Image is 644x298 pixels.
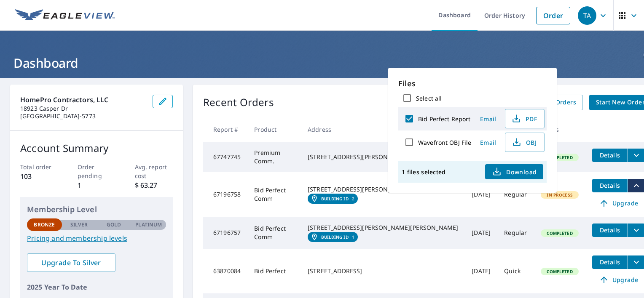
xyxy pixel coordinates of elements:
[597,258,623,266] span: Details
[418,115,470,123] label: Bid Perfect Report
[485,164,543,179] button: Download
[20,141,173,156] p: Account Summary
[497,249,534,293] td: Quick
[592,255,628,269] button: detailsBtn-63870084
[475,112,502,125] button: Email
[578,6,596,25] div: TA
[15,9,115,22] img: EV Logo
[536,7,570,24] a: Order
[402,168,445,176] p: 1 files selected
[20,171,59,181] p: 103
[203,95,274,110] p: Recent Orders
[27,204,166,215] p: Membership Level
[534,117,585,142] th: Status
[465,217,497,249] td: [DATE]
[542,192,578,198] span: In Process
[510,137,537,147] span: OBJ
[20,112,146,120] p: [GEOGRAPHIC_DATA]-5773
[497,217,534,249] td: Regular
[308,153,458,161] div: [STREET_ADDRESS][PERSON_NAME][PERSON_NAME]
[308,267,458,275] div: [STREET_ADDRESS]
[20,105,146,112] p: 18923 Casper Dr
[301,117,465,142] th: Address
[321,196,349,201] em: Building ID
[597,181,623,189] span: Details
[247,172,301,217] td: Bid Perfect Comm
[27,282,166,292] p: 2025 Year To Date
[465,249,497,293] td: [DATE]
[135,180,173,190] p: $ 63.27
[308,185,458,194] div: [STREET_ADDRESS][PERSON_NAME][PERSON_NAME]
[492,167,537,177] span: Download
[203,249,247,293] td: 63870084
[203,217,247,249] td: 67196757
[34,258,109,267] span: Upgrade To Silver
[308,232,358,242] a: Building ID1
[497,172,534,217] td: Regular
[20,95,146,105] p: HomePro Contractors, LLC
[478,138,498,146] span: Email
[597,198,640,208] span: Upgrade
[475,136,502,149] button: Email
[27,253,115,272] a: Upgrade To Silver
[70,221,88,229] p: Silver
[418,138,471,146] label: Wavefront OBJ File
[203,142,247,172] td: 67747745
[107,221,121,229] p: Gold
[597,226,623,234] span: Details
[542,154,577,160] span: Completed
[597,151,623,159] span: Details
[34,221,55,229] p: Bronze
[465,172,497,217] td: [DATE]
[542,230,577,236] span: Completed
[203,117,247,142] th: Report #
[20,162,59,171] p: Total order
[416,94,442,102] label: Select all
[247,249,301,293] td: Bid Perfect
[505,133,545,152] button: OBJ
[10,54,634,72] h1: Dashboard
[135,221,162,229] p: Platinum
[542,269,577,274] span: Completed
[510,114,537,124] span: PDF
[478,115,498,123] span: Email
[308,223,458,232] div: [STREET_ADDRESS][PERSON_NAME][PERSON_NAME]
[321,234,349,239] em: Building ID
[505,109,545,128] button: PDF
[247,217,301,249] td: Bid Perfect Comm
[592,179,628,192] button: detailsBtn-67196758
[135,162,173,180] p: Avg. report cost
[247,142,301,172] td: Premium Comm.
[592,149,628,162] button: detailsBtn-67747745
[398,78,547,89] p: Files
[27,233,166,243] a: Pricing and membership levels
[597,275,640,285] span: Upgrade
[78,180,116,190] p: 1
[308,194,358,204] a: Building ID2
[592,223,628,237] button: detailsBtn-67196757
[247,117,301,142] th: Product
[78,162,116,180] p: Order pending
[203,172,247,217] td: 67196758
